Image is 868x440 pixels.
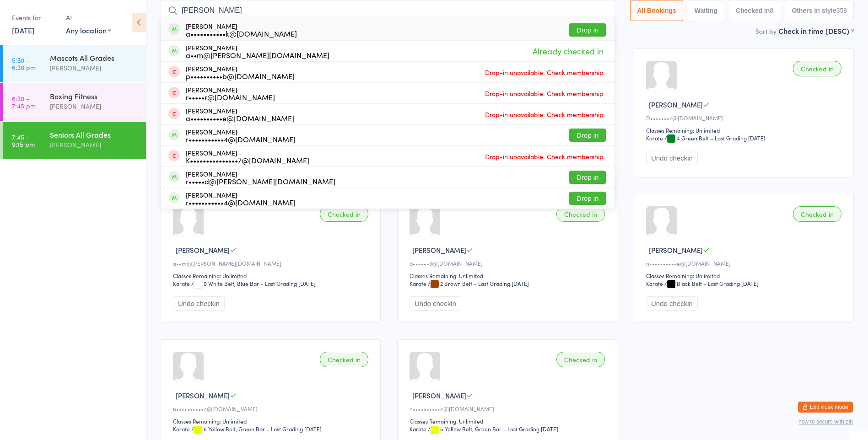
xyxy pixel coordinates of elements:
div: [PERSON_NAME] [186,107,294,122]
span: [PERSON_NAME] [649,245,703,255]
div: [PERSON_NAME] [186,86,275,101]
span: [PERSON_NAME] [176,391,230,400]
div: Checked in [793,206,841,222]
button: Drop in [569,23,606,37]
span: [PERSON_NAME] [176,245,230,255]
div: Karate [646,279,663,287]
div: Any location [66,25,111,35]
div: Classes Remaining: Unlimited [410,272,608,279]
div: Check in time (DESC) [778,26,854,36]
div: D•••••••z@[DOMAIN_NAME] [646,114,844,122]
div: [PERSON_NAME] [186,128,296,143]
span: / 9 White Belt, Blue Bar – Last Grading [DATE] [191,279,316,287]
div: r•••••••••••4@[DOMAIN_NAME] [186,199,296,206]
a: 5:30 -6:30 pmMascots All Grades[PERSON_NAME] [3,45,146,82]
div: [PERSON_NAME] [186,65,295,80]
div: Classes Remaining: Unlimited [646,272,844,279]
div: p••••••••••b@[DOMAIN_NAME] [186,72,295,80]
div: a••••••••••e@[DOMAIN_NAME] [186,114,294,122]
div: Classes Remaining: Unlimited [173,272,371,279]
div: n••••••••••e@[DOMAIN_NAME] [173,405,371,413]
span: [PERSON_NAME] [412,391,466,400]
button: Exit kiosk mode [798,402,853,413]
div: Classes Remaining: Unlimited [410,417,608,425]
div: 8 [770,7,774,14]
span: / 5 Yellow Belt, Green Bar – Last Grading [DATE] [428,425,558,433]
span: Drop-in unavailable: Check membership [483,107,606,121]
div: [PERSON_NAME] [50,63,138,73]
a: [DATE] [12,25,34,35]
div: r•••••d@[PERSON_NAME][DOMAIN_NAME] [186,177,335,185]
div: n••••••••••e@[DOMAIN_NAME] [646,259,844,267]
span: / 2 Brown Belt – Last Grading [DATE] [428,279,529,287]
span: / 4 Green Belt – Last Grading [DATE] [664,134,766,142]
div: Karate [410,425,426,433]
button: Drop in [569,129,606,142]
div: a•••••••••••k@[DOMAIN_NAME] [186,30,297,37]
div: [PERSON_NAME] [50,140,138,150]
a: 7:45 -9:15 pmSeniors All Grades[PERSON_NAME] [3,122,146,159]
div: Checked in [556,206,605,222]
div: At [66,10,111,25]
div: d••••••3@[DOMAIN_NAME] [410,259,608,267]
a: 6:30 -7:45 pmBoxing Fitness[PERSON_NAME] [3,83,146,121]
div: [PERSON_NAME] [186,44,329,59]
div: Events for [12,10,57,25]
div: 358 [836,7,847,14]
div: Classes Remaining: Unlimited [173,417,371,425]
div: [PERSON_NAME] [186,149,309,164]
div: Checked in [320,206,368,222]
button: Undo checkin [173,296,225,311]
div: Karate [646,134,663,142]
button: Undo checkin [646,151,698,165]
div: r•••••••••••4@[DOMAIN_NAME] [186,135,296,143]
time: 6:30 - 7:45 pm [12,95,36,109]
button: Drop in [569,171,606,184]
div: Karate [173,279,190,287]
span: [PERSON_NAME] [412,245,466,255]
span: / Black Belt – Last Grading [DATE] [664,279,759,287]
div: Mascots All Grades [50,53,138,63]
div: Checked in [320,352,368,367]
span: / 5 Yellow Belt, Green Bar – Last Grading [DATE] [191,425,322,433]
button: Undo checkin [410,296,461,311]
span: Already checked in [530,43,606,59]
div: Boxing Fitness [50,91,138,101]
div: Karate [410,279,426,287]
div: r•••••r@[DOMAIN_NAME] [186,93,275,101]
time: 7:45 - 9:15 pm [12,133,35,148]
time: 5:30 - 6:30 pm [12,56,36,71]
span: Drop-in unavailable: Check membership [483,150,606,163]
div: [PERSON_NAME] [186,22,297,37]
div: [PERSON_NAME] [186,170,335,185]
span: [PERSON_NAME] [649,100,703,109]
div: Checked in [793,61,841,76]
button: how to secure with pin [798,419,853,425]
div: [PERSON_NAME] [50,101,138,112]
div: Karate [173,425,190,433]
div: Seniors All Grades [50,129,138,140]
button: Undo checkin [646,296,698,311]
div: K•••••••••••••••7@[DOMAIN_NAME] [186,156,309,164]
div: a••m@[PERSON_NAME][DOMAIN_NAME] [186,51,329,59]
div: Classes Remaining: Unlimited [646,126,844,134]
div: n••••••••••e@[DOMAIN_NAME] [410,405,608,413]
span: Drop-in unavailable: Check membership [483,86,606,100]
div: [PERSON_NAME] [186,191,296,206]
div: Checked in [556,352,605,367]
button: Drop in [569,192,606,205]
div: a••m@[PERSON_NAME][DOMAIN_NAME] [173,259,371,267]
label: Sort by [755,27,776,36]
span: Drop-in unavailable: Check membership [483,65,606,79]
